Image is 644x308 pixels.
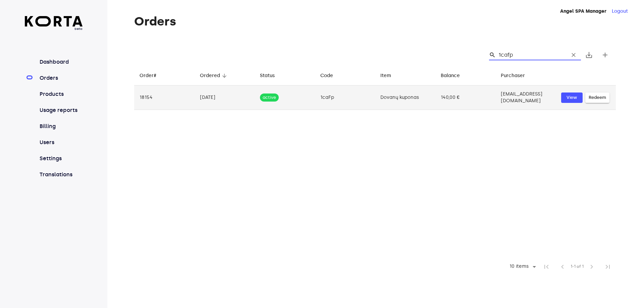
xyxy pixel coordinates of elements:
div: Code [320,72,333,80]
span: Order# [140,72,165,80]
span: Item [380,72,400,80]
span: active [260,95,279,101]
span: Redeem [589,94,606,102]
td: [EMAIL_ADDRESS][DOMAIN_NAME] [495,85,556,110]
td: 140,00 € [435,85,496,110]
span: Last Page [600,259,616,275]
button: Create new gift card [597,47,613,63]
div: Balance [441,72,460,80]
td: 1caFp [315,85,375,110]
button: Clear Search [566,48,581,62]
span: Search [489,52,496,58]
h1: Orders [134,15,616,28]
span: arrow_downward [221,73,227,79]
img: Korta [25,16,83,26]
input: Search [498,50,563,60]
span: Code [320,72,342,80]
button: Export [581,47,597,63]
a: Usage reports [38,106,83,114]
span: clear [570,52,577,58]
td: 18154 [134,85,195,110]
button: Logout [612,8,628,15]
span: Balance [441,72,469,80]
span: add [601,51,609,59]
a: Translations [38,171,83,179]
span: save_alt [585,51,593,59]
strong: Angel SPA Manager [560,8,606,14]
div: 10 items [508,264,530,269]
div: Order# [140,72,156,80]
div: Status [260,72,275,80]
div: Purchaser [501,72,525,80]
span: Ordered [200,72,229,80]
a: Settings [38,155,83,163]
span: Purchaser [501,72,534,80]
a: Billing [38,122,83,130]
td: [DATE] [195,85,255,110]
td: Dovanų kuponas [375,85,435,110]
span: 1-1 of 1 [571,263,584,270]
a: Orders [38,74,83,82]
a: Users [38,138,83,146]
div: Item [380,72,391,80]
button: View [561,93,583,103]
a: Dashboard [38,58,83,66]
span: beta [25,26,83,31]
span: Previous Page [554,259,571,275]
span: View [565,94,579,102]
button: Redeem [585,93,609,103]
span: Next Page [584,259,600,275]
span: First Page [538,259,554,275]
a: Products [38,90,83,98]
div: Ordered [200,72,220,80]
span: Status [260,72,283,80]
div: 10 items [505,262,538,272]
a: beta [25,16,83,31]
